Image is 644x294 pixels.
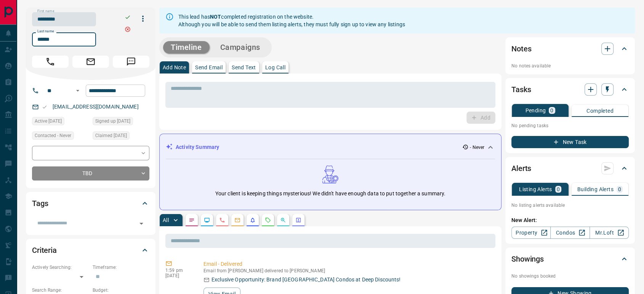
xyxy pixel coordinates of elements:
a: Condos [550,227,590,239]
svg: Opportunities [280,217,286,223]
span: Signed up [DATE] [95,117,130,125]
label: Last name [37,29,54,34]
h2: Alerts [511,162,531,174]
h2: Tasks [511,83,531,96]
p: 0 [618,187,621,192]
span: Message [113,56,149,68]
div: Thu May 02 2024 [93,131,149,142]
p: 1:59 pm [165,268,192,273]
button: New Task [511,136,629,148]
p: New Alert: [511,216,629,224]
h2: Tags [32,197,48,209]
label: First name [37,9,54,14]
p: No pending tasks [511,120,629,131]
p: Add Note [163,65,186,70]
span: Claimed [DATE] [95,132,127,139]
a: Mr.Loft [590,227,629,239]
p: Email from [PERSON_NAME] delivered to [PERSON_NAME] [203,268,492,273]
h2: Criteria [32,244,57,256]
span: Active [DATE] [35,117,62,125]
p: Send Text [232,65,256,70]
svg: Calls [219,217,225,223]
p: Email - Delivered [203,260,492,268]
p: Exclusive Opportunity: Brand [GEOGRAPHIC_DATA] Condos at Deep Discounts! [211,276,400,284]
svg: Listing Alerts [250,217,256,223]
p: Send Email [195,65,223,70]
span: Contacted - Never [35,132,71,139]
p: Budget: [93,287,149,294]
p: [DATE] [165,273,192,278]
a: Property [511,227,551,239]
p: Building Alerts [577,187,614,192]
a: [EMAIL_ADDRESS][DOMAIN_NAME] [53,104,139,110]
svg: Lead Browsing Activity [204,217,210,223]
p: - Never [470,144,484,151]
svg: Emails [234,217,240,223]
p: Timeframe: [93,264,149,271]
strong: NOT [210,14,221,20]
p: No listing alerts available [511,202,629,209]
p: Completed [586,108,614,113]
p: Your client is keeping things mysterious! We didn't have enough data to put together a summary. [215,190,445,198]
div: Activity Summary- Never [166,140,495,154]
button: Campaigns [213,41,268,54]
div: Thu May 02 2024 [93,117,149,128]
button: Open [73,86,82,95]
div: Tags [32,194,149,213]
button: Open [136,218,147,229]
svg: Requests [265,217,271,223]
p: Actively Searching: [32,264,89,271]
p: Log Call [265,65,285,70]
span: Call [32,56,69,68]
h2: Showings [511,253,544,265]
p: Activity Summary [176,143,219,151]
p: Search Range: [32,287,89,294]
h2: Notes [511,43,531,55]
p: Pending [525,108,546,113]
div: Criteria [32,241,149,259]
div: Notes [511,40,629,58]
p: 0 [557,187,560,192]
p: Listing Alerts [519,187,552,192]
div: Alerts [511,159,629,177]
div: Showings [511,250,629,268]
p: 0 [550,108,553,113]
div: Thu May 02 2024 [32,117,89,128]
p: No notes available [511,62,629,69]
div: This lead has completed registration on the website. Although you will be able to send them listi... [178,10,405,31]
button: Timeline [163,41,210,54]
p: No showings booked [511,273,629,280]
svg: Notes [189,217,195,223]
div: TBD [32,166,149,181]
p: All [163,217,169,223]
div: Tasks [511,80,629,99]
svg: Agent Actions [295,217,301,223]
span: Email [72,56,109,68]
svg: Email Valid [42,104,47,110]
